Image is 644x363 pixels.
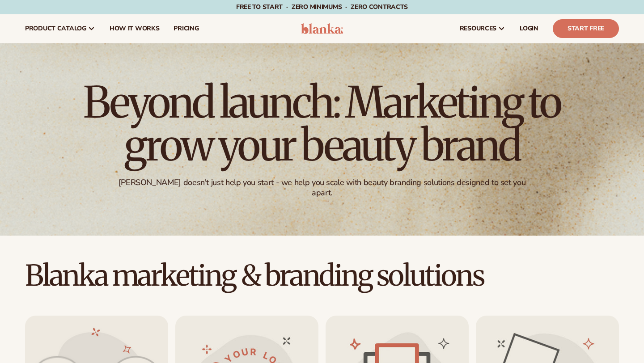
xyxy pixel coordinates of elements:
span: How It Works [110,25,160,32]
a: LOGIN [513,14,546,43]
span: LOGIN [520,25,538,32]
span: Free to start · ZERO minimums · ZERO contracts [236,3,408,11]
h1: Beyond launch: Marketing to grow your beauty brand [76,81,568,167]
a: product catalog [18,14,102,43]
a: pricing [166,14,206,43]
span: product catalog [25,25,86,32]
a: Start Free [553,19,619,38]
img: logo [301,23,343,34]
a: How It Works [102,14,167,43]
div: [PERSON_NAME] doesn't just help you start - we help you scale with beauty branding solutions desi... [112,177,532,198]
a: resources [453,14,513,43]
span: pricing [174,25,199,32]
span: resources [460,25,496,32]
